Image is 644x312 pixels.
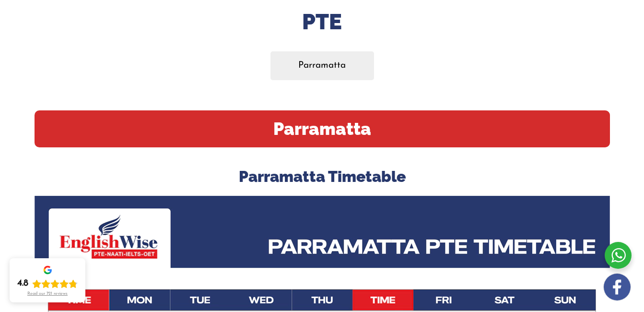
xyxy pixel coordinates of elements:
img: white-facebook.png [604,274,631,300]
a: Parramatta [270,51,374,80]
h2: Parramatta [35,110,610,147]
h3: Parramatta Timetable [35,167,610,187]
div: Read our 721 reviews [27,291,68,297]
h1: PTE [35,7,610,37]
div: 4.8 [17,278,28,289]
div: Rating: 4.8 out of 5 [17,278,78,289]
